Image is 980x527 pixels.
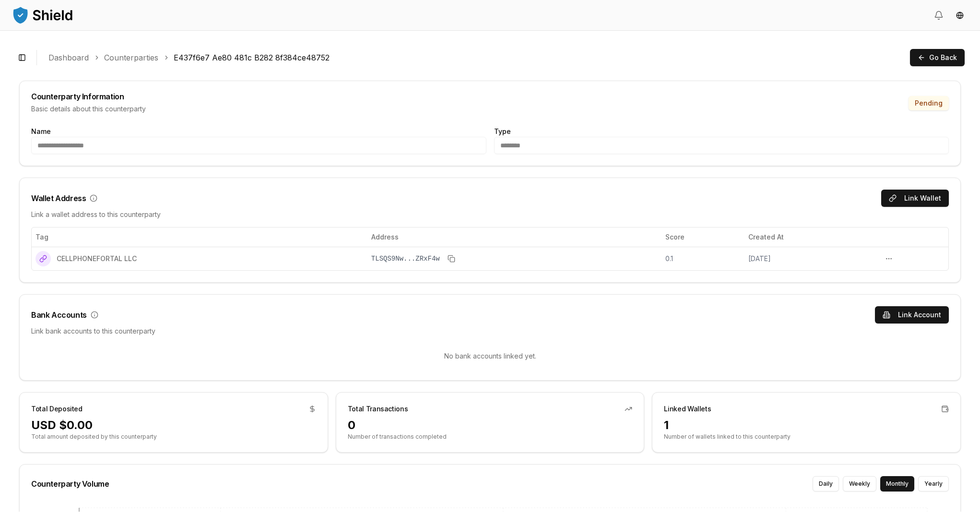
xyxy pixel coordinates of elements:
[57,254,137,263] span: CELLPHONEFORTAL LLC
[664,404,711,414] div: Linked Wallets
[813,476,839,491] button: Daily
[744,228,877,247] th: Created At
[12,5,74,24] img: ShieldPay Logo
[367,228,661,247] th: Address
[444,251,459,266] button: Copy to clipboard
[31,404,83,414] div: Total Deposited
[31,194,86,202] div: Wallet Address
[371,254,440,263] span: TLSQS9Nw...ZRxF4w
[910,49,965,66] button: Go Back
[664,418,949,433] div: 1
[31,433,316,441] p: Total amount deposited by this counterparty
[174,52,330,63] a: E437f6e7 Ae80 481c B282 8f384ce48752
[48,52,902,63] nav: breadcrumb
[31,311,87,319] div: Bank Accounts
[661,228,744,247] th: Score
[32,228,367,247] th: Tag
[31,93,146,100] div: Counterparty Information
[494,127,511,135] label: Type
[348,404,408,414] div: Total Transactions
[929,53,957,62] span: Go Back
[665,254,673,263] span: 0.1
[875,306,949,323] button: Link Account
[48,52,89,63] a: Dashboard
[31,351,949,361] p: No bank accounts linked yet.
[880,476,914,491] button: Monthly
[31,480,109,488] div: Counterparty Volume
[664,433,949,441] p: Number of wallets linked to this counterparty
[31,127,51,135] label: Name
[348,418,633,433] div: 0
[31,210,949,219] div: Link a wallet address to this counterparty
[31,418,316,433] div: USD $0.00
[881,190,949,207] button: Link Wallet
[748,254,771,263] span: [DATE]
[843,476,876,491] button: Weekly
[104,52,158,63] a: Counterparties
[31,104,146,114] div: Basic details about this counterparty
[31,326,949,336] div: Link bank accounts to this counterparty
[348,433,633,441] p: Number of transactions completed
[918,476,949,491] button: Yearly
